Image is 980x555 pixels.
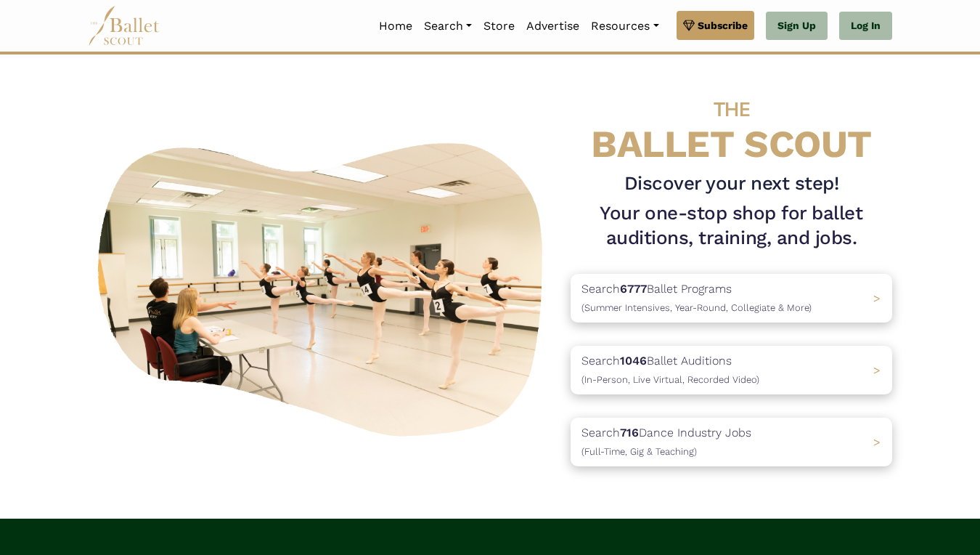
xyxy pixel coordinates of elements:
span: (Full-Time, Gig & Teaching) [581,446,697,457]
span: THE [714,97,750,121]
a: Advertise [520,11,585,41]
a: Store [478,11,520,41]
span: > [873,363,881,377]
a: Sign Up [766,12,828,41]
span: > [873,291,881,305]
a: Search716Dance Industry Jobs(Full-Time, Gig & Teaching) > [571,418,892,466]
b: 1046 [620,354,647,368]
span: (In-Person, Live Virtual, Recorded Video) [581,374,759,385]
a: Subscribe [677,11,754,40]
h3: Discover your next step! [571,171,892,196]
h4: BALLET SCOUT [571,84,892,166]
a: Search [418,11,478,41]
a: Search6777Ballet Programs(Summer Intensives, Year-Round, Collegiate & More)> [571,274,892,323]
p: Search Dance Industry Jobs [581,424,751,461]
span: > [873,435,881,449]
b: 6777 [620,282,647,296]
img: gem.svg [683,17,695,33]
a: Search1046Ballet Auditions(In-Person, Live Virtual, Recorded Video) > [571,346,892,394]
span: Subscribe [698,17,748,33]
a: Resources [585,11,664,41]
p: Search Ballet Auditions [581,352,759,389]
b: 716 [620,426,639,439]
span: (Summer Intensives, Year-Round, Collegiate & More) [581,302,812,313]
p: Search Ballet Programs [581,280,812,317]
img: A group of ballerinas talking to each other in a ballet studio [88,129,559,444]
a: Log In [839,12,892,41]
h1: Your one-stop shop for ballet auditions, training, and jobs. [571,201,892,251]
a: Home [373,11,418,41]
